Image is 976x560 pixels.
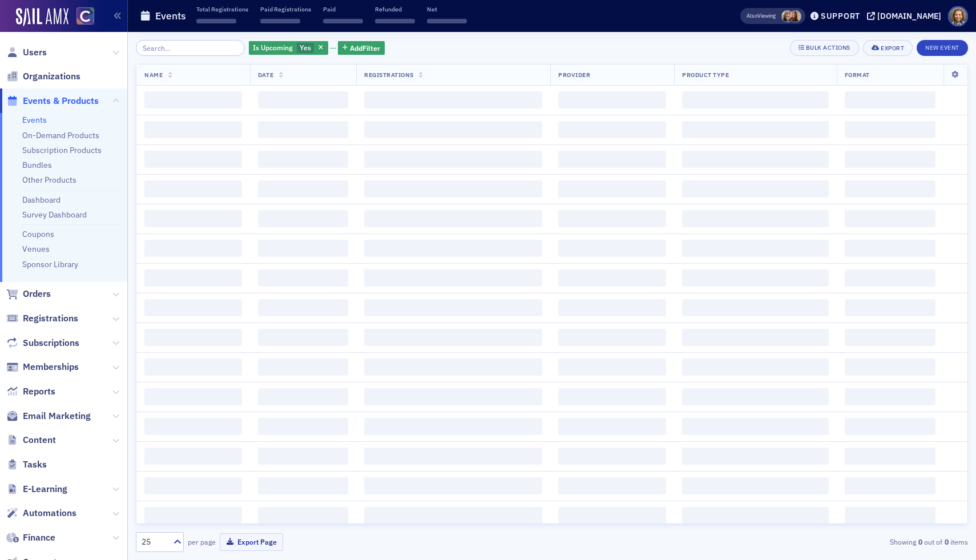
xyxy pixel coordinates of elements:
[144,448,242,465] span: ‌
[863,40,913,56] button: Export
[22,160,52,170] a: Bundles
[558,151,666,168] span: ‌
[558,121,666,138] span: ‌
[942,537,950,547] strong: 0
[258,121,348,138] span: ‌
[6,458,47,471] a: Tasks
[258,210,348,227] span: ‌
[427,19,467,23] span: ‌
[258,388,348,405] span: ‌
[258,448,348,465] span: ‌
[699,537,968,547] div: Showing out of items
[364,418,542,435] span: ‌
[682,91,828,108] span: ‌
[258,299,348,316] span: ‌
[144,388,242,405] span: ‌
[22,259,78,269] a: Sponsor Library
[258,269,348,287] span: ‌
[22,244,50,254] a: Venues
[196,5,248,13] p: Total Registrations
[558,91,666,108] span: ‌
[22,145,102,155] a: Subscription Products
[144,151,242,168] span: ‌
[364,448,542,465] span: ‌
[917,42,968,52] a: New Event
[23,410,91,422] span: Email Marketing
[948,6,968,26] span: Profile
[845,507,935,524] span: ‌
[682,180,828,198] span: ‌
[144,329,242,346] span: ‌
[682,210,828,227] span: ‌
[364,358,542,376] span: ‌
[144,299,242,316] span: ‌
[22,195,61,205] a: Dashboard
[6,95,99,107] a: Events & Products
[845,388,935,405] span: ‌
[845,448,935,465] span: ‌
[155,9,186,23] h1: Events
[682,448,828,465] span: ‌
[76,7,94,25] img: SailAMX
[682,240,828,257] span: ‌
[258,91,348,108] span: ‌
[258,418,348,435] span: ‌
[136,40,245,56] input: Search…
[845,240,935,257] span: ‌
[558,210,666,227] span: ‌
[260,19,300,23] span: ‌
[682,299,828,316] span: ‌
[364,121,542,138] span: ‌
[144,240,242,257] span: ‌
[23,95,99,107] span: Events & Products
[144,477,242,494] span: ‌
[144,418,242,435] span: ‌
[845,418,935,435] span: ‌
[258,71,273,79] span: Date
[364,240,542,257] span: ‌
[747,12,776,20] span: Viewing
[144,210,242,227] span: ‌
[682,269,828,287] span: ‌
[427,5,467,13] p: Net
[6,410,91,422] a: Email Marketing
[23,46,47,59] span: Users
[338,41,385,55] button: AddFilter
[916,537,924,547] strong: 0
[144,507,242,524] span: ‌
[682,507,828,524] span: ‌
[682,151,828,168] span: ‌
[6,434,56,446] a: Content
[23,70,80,83] span: Organizations
[845,358,935,376] span: ‌
[558,388,666,405] span: ‌
[196,19,236,23] span: ‌
[22,115,47,125] a: Events
[6,70,80,83] a: Organizations
[23,312,78,325] span: Registrations
[258,329,348,346] span: ‌
[22,229,54,239] a: Coupons
[258,151,348,168] span: ‌
[258,358,348,376] span: ‌
[6,507,76,519] a: Automations
[300,43,311,52] span: Yes
[364,269,542,287] span: ‌
[23,507,76,519] span: Automations
[6,288,51,300] a: Orders
[144,358,242,376] span: ‌
[845,180,935,198] span: ‌
[558,299,666,316] span: ‌
[258,180,348,198] span: ‌
[23,361,79,373] span: Memberships
[68,7,94,27] a: View Homepage
[845,477,935,494] span: ‌
[682,418,828,435] span: ‌
[845,269,935,287] span: ‌
[258,477,348,494] span: ‌
[806,45,850,51] div: Bulk Actions
[16,8,68,26] a: SailAMX
[845,71,870,79] span: Format
[6,483,67,495] a: E-Learning
[558,418,666,435] span: ‌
